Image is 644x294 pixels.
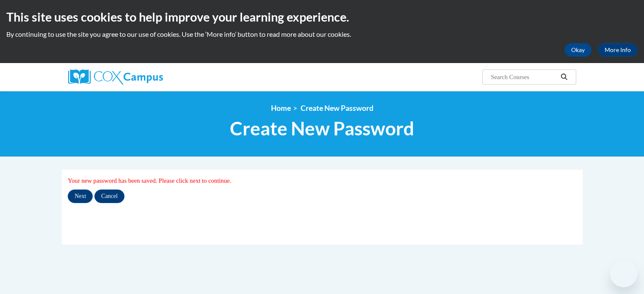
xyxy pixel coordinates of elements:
[68,177,231,184] span: Your new password has been saved. Please click next to continue.
[68,190,93,203] input: Next
[68,69,229,85] a: Cox Campus
[230,117,414,140] span: Create New Password
[610,260,637,287] iframe: Button to launch messaging window
[68,69,163,85] img: Cox Campus
[6,8,638,25] h2: This site uses cookies to help improve your learning experience.
[490,72,558,82] input: Search Courses
[6,30,638,39] p: By continuing to use the site you agree to our use of cookies. Use the ‘More info’ button to read...
[558,72,570,82] button: Search
[271,104,291,113] a: Home
[94,190,124,203] input: Cancel
[564,43,591,57] button: Okay
[301,104,373,113] span: Create New Password
[598,43,638,57] a: More Info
